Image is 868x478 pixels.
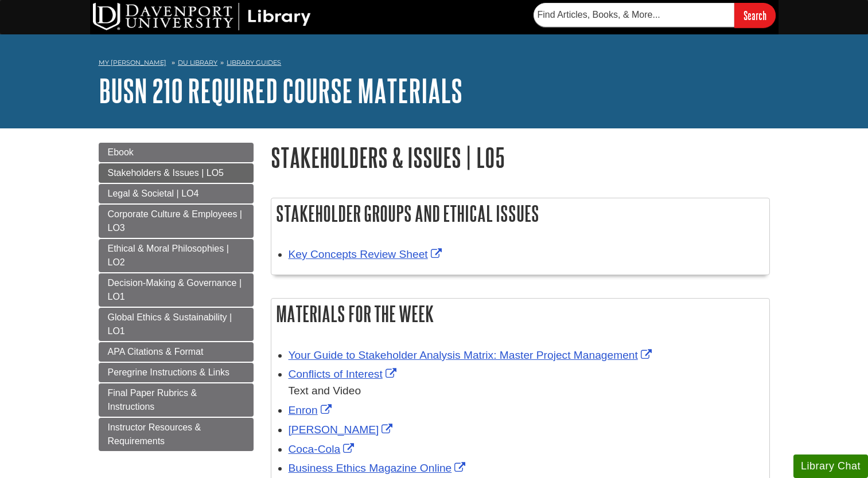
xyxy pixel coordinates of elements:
[99,418,254,451] a: Instructor Resources & Requirements
[99,143,254,162] a: Ebook
[99,55,770,73] nav: breadcrumb
[108,312,232,336] span: Global Ethics & Sustainability | LO1
[99,383,254,417] a: Final Paper Rubrics & Instructions
[99,273,254,307] a: Decision-Making & Governance | LO1
[108,347,204,356] span: APA Citations & Format
[534,3,734,27] input: Find Articles, Books, & More...
[793,455,868,478] button: Library Chat
[289,349,655,361] a: Link opens in new window
[289,404,334,416] a: Link opens in new window
[108,244,229,267] span: Ethical & Moral Philosophies | LO2
[99,308,254,341] a: Global Ethics & Sustainability | LO1
[289,443,357,455] a: Link opens in new window
[99,239,254,272] a: Ethical & Moral Philosophies | LO2
[289,424,396,436] a: Link opens in new window
[227,58,281,66] a: Library Guides
[734,3,776,28] input: Search
[289,462,469,474] a: Link opens in new window
[108,189,199,198] span: Legal & Societal | LO4
[108,422,201,446] span: Instructor Resources & Requirements
[108,278,242,301] span: Decision-Making & Governance | LO1
[289,383,764,399] div: Text and Video
[99,342,254,362] a: APA Citations & Format
[99,363,254,382] a: Peregrine Instructions & Links
[271,143,770,172] h1: Stakeholders & Issues | LO5
[289,248,445,260] a: Link opens in new window
[99,184,254,203] a: Legal & Societal | LO4
[108,388,197,412] span: Final Paper Rubrics & Instructions
[99,143,254,451] div: Guide Page Menu
[108,147,134,157] span: Ebook
[534,3,776,28] form: Searches DU Library's articles, books, and more
[99,205,254,238] a: Corporate Culture & Employees | LO3
[108,209,242,233] span: Corporate Culture & Employees | LO3
[108,367,230,377] span: Peregrine Instructions & Links
[178,58,217,66] a: DU Library
[271,299,769,329] h2: Materials for the Week
[289,368,399,380] a: Link opens in new window
[99,163,254,183] a: Stakeholders & Issues | LO5
[271,198,769,229] h2: Stakeholder Groups and Ethical Issues
[99,58,166,68] a: My [PERSON_NAME]
[93,3,311,30] img: DU Library
[99,73,462,108] a: BUSN 210 Required Course Materials
[108,168,224,178] span: Stakeholders & Issues | LO5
